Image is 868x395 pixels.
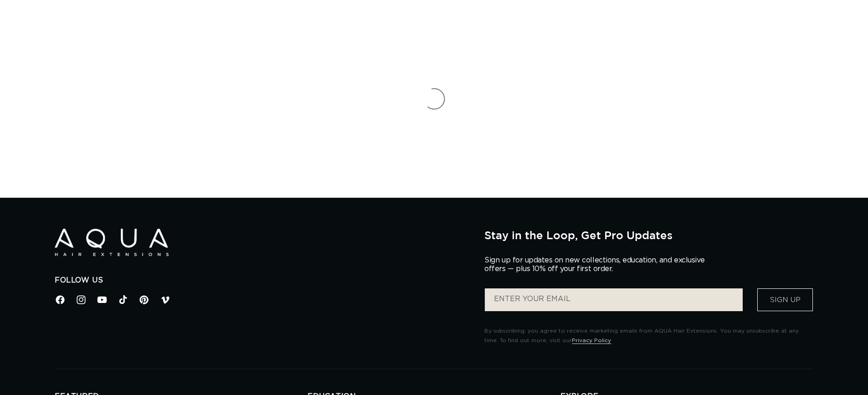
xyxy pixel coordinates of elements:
[484,256,712,273] p: Sign up for updates on new collections, education, and exclusive offers — plus 10% off your first...
[55,276,471,285] h2: Follow Us
[484,326,813,346] p: By subscribing, you agree to receive marketing emails from AQUA Hair Extensions. You may unsubscr...
[757,288,813,311] button: Sign Up
[484,229,813,241] h2: Stay in the Loop, Get Pro Updates
[572,338,611,343] a: Privacy Policy
[485,288,743,311] input: ENTER YOUR EMAIL
[55,229,169,256] img: Aqua Hair Extensions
